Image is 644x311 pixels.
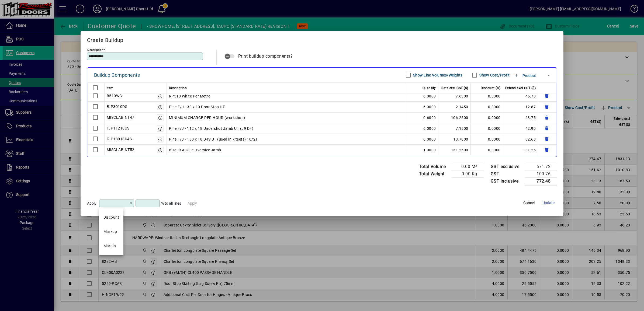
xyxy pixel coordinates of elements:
span: Print buildup components? [238,54,293,59]
td: Total Weight [416,170,451,177]
td: 0.00 M³ [451,163,484,170]
div: FJP11218US [107,125,130,131]
td: 671.72 [525,163,557,170]
span: Description [169,85,187,91]
td: GST inclusive [488,177,525,185]
mat-label: Description [87,48,103,51]
button: Cancel [520,198,538,208]
span: Extend excl GST ($) [505,85,536,91]
td: 0.0000 [471,91,503,102]
td: 45.78 [503,91,538,102]
div: 7.6300 [441,93,468,99]
span: Update [542,200,555,206]
div: 7.1500 [441,125,468,132]
td: Biscuit & Glue Oversize Jamb [167,145,406,155]
td: MINIMUM CHARGE PER HOUR (workshop) [167,112,406,123]
div: 2.1450 [441,104,468,110]
span: Cancel [523,200,535,206]
mat-option: Margin [99,239,124,253]
div: Buildup Components [94,71,140,79]
td: 100.76 [525,170,557,177]
span: Apply [87,201,96,205]
span: Quantity [423,85,436,91]
span: % to all lines [161,201,181,205]
td: RP510 White Per Metre [167,91,406,102]
label: Show Cost/Profit [478,72,510,78]
div: Markup [103,229,117,235]
h2: Create Buildup [81,31,564,47]
span: Rate excl GST ($) [441,85,468,91]
td: Total Volume [416,163,451,170]
td: Pine F/J - 112 x 18 Undershot Jamb UT (J9 DF) [167,123,406,134]
td: GST exclusive [488,163,525,170]
td: 772.48 [525,177,557,185]
div: Margin [103,243,116,249]
span: Discount (%) [481,85,501,91]
span: Product [522,74,536,78]
div: B510WC [107,93,122,99]
td: 0.0000 [471,102,503,112]
td: 6.0000 [406,134,438,145]
td: 131.25 [503,145,538,155]
td: 0.0000 [471,112,503,123]
td: 6.0000 [406,91,438,102]
div: 131.2500 [441,147,468,153]
td: 82.68 [503,134,538,145]
div: Discount [103,215,119,220]
div: FJP3010DS [107,103,127,110]
mat-option: Markup [99,225,124,239]
td: 6.0000 [406,123,438,134]
td: 0.6000 [406,112,438,123]
div: MISCLABINT47 [107,114,134,121]
td: 12.87 [503,102,538,112]
label: Show Line Volumes/Weights [412,72,462,78]
div: MISCLABINT52 [107,146,134,153]
td: 0.00 Kg [451,170,484,177]
div: 106.2500 [441,114,468,121]
td: 0.0000 [471,123,503,134]
div: FJP18018D4S [107,136,132,142]
td: Pine F/J - 180 x 18 D4S UT (used in kitsets) 10/21 [167,134,406,145]
td: 42.90 [503,123,538,134]
button: Update [540,198,557,208]
td: 63.75 [503,112,538,123]
div: 13.7800 [441,136,468,142]
td: 6.0000 [406,102,438,112]
td: 0.0000 [471,134,503,145]
mat-option: Discount [99,210,124,225]
td: Pine F/J - 30 x 10 Door Stop UT [167,102,406,112]
span: Item [107,85,114,91]
td: GST [488,170,525,177]
td: 0.0000 [471,145,503,155]
td: 1.0000 [406,145,438,155]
